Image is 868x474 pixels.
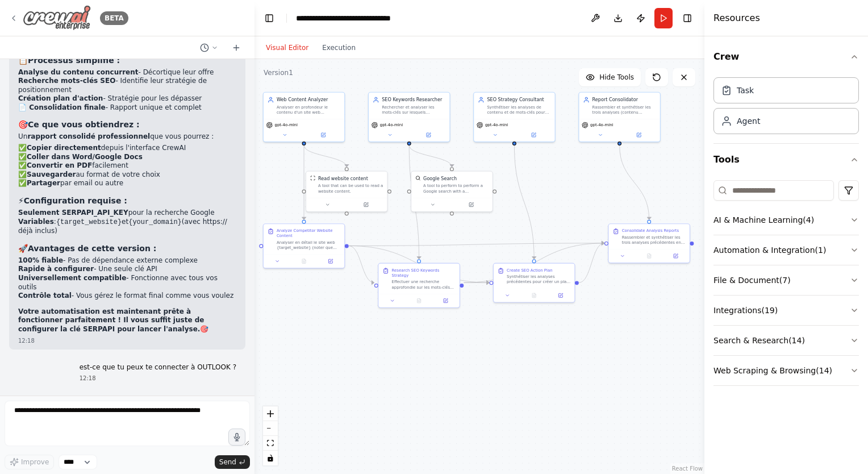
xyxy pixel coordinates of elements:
[549,292,572,300] button: Open in side panel
[18,243,236,254] h3: 🚀
[592,105,656,115] div: Rassembler et synthétiser les trois analyses (contenu concurrent, mots-clés SEO, et plan d'action...
[263,406,278,465] div: React Flow controls
[195,41,223,55] button: Switch to previous chat
[347,201,384,209] button: Open in side panel
[318,176,368,182] div: Read website content
[453,201,490,209] button: Open in side panel
[392,280,456,290] div: Effectuer une recherche approfondie sur les mots-clés pour lesquels {target_website} (URL complèt...
[635,252,663,260] button: No output available
[406,145,422,259] g: Edge from 61ba1a2c-165e-4989-82fa-ce7083830654 to 2aae5879-0fe9-4b47-bef1-35b9da9c1b0f
[18,209,128,217] strong: Seulement SERPAPI_API_KEY
[737,85,754,96] div: Task
[301,145,307,220] g: Edge from 246dff8e-db59-43d0-9b8f-0ab74d3e4496 to 09320c84-468b-4c74-a168-49d8362643fe
[18,171,236,180] li: ✅ au format de votre choix
[296,13,421,24] nav: breadcrumb
[18,218,54,226] strong: Variables
[18,256,236,265] li: - Pas de dépendance externe complexe
[18,265,236,274] li: - Une seule clé API
[18,274,126,282] strong: Universellement compatible
[28,244,156,253] strong: Avantages de cette version :
[713,296,859,325] button: Integrations(19)
[349,240,604,249] g: Edge from 09320c84-468b-4c74-a168-49d8362643fe to 697b5348-34e7-45ae-974e-65949ff10d8d
[592,97,656,103] div: Report Consolidator
[713,144,859,176] button: Tools
[679,10,695,26] button: Hide right sidebar
[18,55,236,66] h3: 📋
[713,356,859,385] button: Web Scraping & Browsing(14)
[277,97,340,103] div: Web Content Analyzer
[579,240,604,286] g: Edge from 75cae34a-e9df-4d9b-8773-7bd3465749f4 to 697b5348-34e7-45ae-974e-65949ff10d8d
[18,77,236,94] li: - Identifie leur stratégie de positionnement
[263,421,278,436] button: zoom out
[306,171,388,212] div: ScrapeWebsiteToolRead website contentA tool that can be used to read a website content.
[473,92,556,143] div: SEO Strategy ConsultantSynthétiser les analyses de contenu et de mots-clés pour créer une stratég...
[18,292,236,301] li: - Vous gérez le format final comme vous voulez
[18,103,236,113] li: - Rapport unique et complet
[263,223,345,268] div: Analyze Competitor Website ContentAnalyser en détail le site web {target_website} (noter que l'UR...
[507,274,570,285] div: Synthétiser les analyses précédentes pour créer un plan d'action SEO complet permettant à {your_d...
[713,326,859,355] button: Search & Research(14)
[24,196,127,205] strong: Configuration requise :
[507,268,552,273] div: Create SEO Action Plan
[277,105,340,115] div: Analyser en profondeur le contenu d'un site web {target_website} pour comprendre les produits/ser...
[411,171,493,212] div: SerpApiGoogleSearchToolGoogle SearchA tool to perform to perform a Google search with a search_qu...
[27,153,143,161] strong: Coller dans Word/Google Docs
[18,68,236,77] li: - Décortique leur offre
[18,68,138,76] strong: Analyse du contenu concurrent
[228,429,245,446] button: Click to speak your automation idea
[18,195,236,206] h3: ⚡
[263,451,278,465] button: toggle interactivity
[520,292,548,300] button: No output available
[608,223,690,263] div: Consolidate Analysis ReportsRassembler et synthétiser les trois analyses précédentes en un rappor...
[672,465,703,472] a: React Flow attribution
[713,265,859,295] button: File & Document(7)
[259,41,315,55] button: Visual Editor
[80,363,236,372] p: est-ce que tu peux te connecter à OUTLOOK ?
[263,436,278,451] button: fit view
[434,297,457,305] button: Open in side panel
[215,455,250,469] button: Send
[599,73,634,82] span: Hide Tools
[616,145,653,220] g: Edge from 041c9772-f4e3-47c7-a2f9-1a7428eae6ab to 697b5348-34e7-45ae-974e-65949ff10d8d
[620,131,657,139] button: Open in side panel
[290,257,318,265] button: No output available
[380,122,403,127] span: gpt-4o-mini
[493,263,575,303] div: Create SEO Action PlanSynthétiser les analyses précédentes pour créer un plan d'action SEO comple...
[18,274,236,292] li: - Fonctionne avec tous vos outils
[485,122,508,127] span: gpt-4o-mini
[27,179,60,187] strong: Partager
[349,243,374,286] g: Edge from 09320c84-468b-4c74-a168-49d8362643fe to 2aae5879-0fe9-4b47-bef1-35b9da9c1b0f
[18,94,236,103] li: - Stratégie pour les dépasser
[713,41,859,73] button: Crew
[423,176,457,182] div: Google Search
[277,228,340,239] div: Analyze Competitor Website Content
[392,268,456,278] div: Research SEO Keywords Strategy
[56,218,122,226] code: {target_website}
[18,209,236,218] li: pour la recherche Google
[27,132,150,140] strong: rapport consolidé professionnel
[579,68,641,86] button: Hide Tools
[18,307,204,333] strong: Votre automatisation est maintenant prête à fonctionner parfaitement ! Il vous suffit juste de co...
[18,336,236,345] div: 12:18
[23,5,91,31] img: Logo
[713,176,859,395] div: Tools
[27,171,76,178] strong: Sauvegarder
[315,41,362,55] button: Execution
[100,11,128,25] div: BETA
[382,105,445,115] div: Rechercher et analyser les mots-clés sur lesquels {target_website} se positionne le mieux dans Go...
[319,257,342,265] button: Open in side panel
[18,103,106,111] strong: 📄 Consolidation finale
[219,458,236,467] span: Send
[27,161,92,169] strong: Convertir en PDF
[18,161,236,171] li: ✅ facilement
[128,218,182,226] code: {your_domain}
[18,265,94,273] strong: Rapide à configurer
[263,92,345,143] div: Web Content AnalyzerAnalyser en profondeur le contenu d'un site web {target_website} pour compren...
[18,132,236,142] p: Un que vous pourrez :
[590,122,613,127] span: gpt-4o-mini
[713,11,760,25] h4: Resources
[464,280,490,286] g: Edge from 2aae5879-0fe9-4b47-bef1-35b9da9c1b0f to 75cae34a-e9df-4d9b-8773-7bd3465749f4
[18,77,115,85] strong: Recherche mots-clés SEO
[410,131,446,139] button: Open in side panel
[18,218,236,236] li: : et (avec https:// déjà inclus)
